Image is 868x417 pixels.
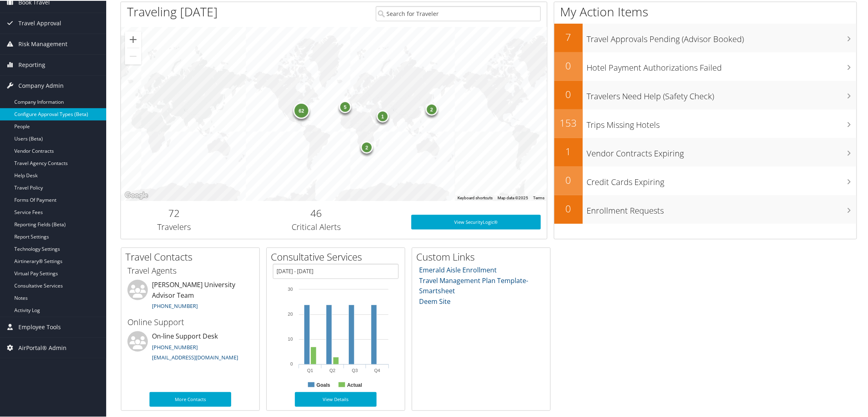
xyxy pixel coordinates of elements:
h1: My Action Items [554,2,857,20]
button: Zoom out [125,47,141,64]
a: Travel Management Plan Template- Smartsheet [419,275,529,295]
div: 2 [361,140,373,152]
button: Keyboard shortcuts [457,194,493,200]
h2: 1 [554,144,583,158]
h2: 0 [554,58,583,72]
span: Reporting [18,54,45,74]
h3: Vendor Contracts Expiring [587,143,857,158]
h2: Consultative Services [271,249,405,263]
div: 62 [293,102,310,118]
a: 0Hotel Payment Authorizations Failed [554,51,857,80]
a: 153Trips Missing Hotels [554,109,857,137]
a: Deem Site [419,296,451,305]
div: 5 [339,100,351,112]
h3: Travel Agents [127,264,253,276]
div: 1 [377,109,389,121]
h3: Travel Approvals Pending (Advisor Booked) [587,29,857,44]
a: 0Credit Cards Expiring [554,166,857,194]
tspan: 20 [288,311,293,316]
h3: Online Support [127,316,253,327]
h2: 0 [554,172,583,186]
span: Travel Approval [18,12,61,33]
text: Q3 [352,367,358,372]
span: AirPortal® Admin [18,337,67,357]
a: [EMAIL_ADDRESS][DOMAIN_NAME] [152,353,238,360]
tspan: 10 [288,336,293,341]
h3: Critical Alerts [234,221,399,232]
h3: Travelers [127,221,221,232]
h2: 7 [554,29,583,43]
h2: 46 [234,205,399,219]
span: Map data ©2025 [498,195,528,199]
h1: Traveling [DATE] [127,2,218,20]
a: Emerald Aisle Enrollment [419,265,497,274]
h2: 153 [554,115,583,129]
a: More Contacts [150,391,231,406]
h2: Travel Contacts [125,249,259,263]
text: Q4 [374,367,380,372]
li: [PERSON_NAME] University Advisor Team [123,279,257,312]
h2: Custom Links [416,249,550,263]
span: Employee Tools [18,316,61,337]
button: Zoom in [125,31,141,47]
tspan: 0 [290,361,293,366]
h3: Travelers Need Help (Safety Check) [587,86,857,101]
text: Actual [347,381,362,387]
h3: Credit Cards Expiring [587,172,857,187]
img: Google [123,190,150,200]
a: [PHONE_NUMBER] [152,301,198,309]
span: Risk Management [18,33,67,54]
h3: Hotel Payment Authorizations Failed [587,57,857,73]
text: Q2 [330,367,336,372]
div: 2 [426,103,438,115]
li: On-line Support Desk [123,330,257,364]
a: Open this area in Google Maps (opens a new window) [123,190,150,200]
h2: 72 [127,205,221,219]
a: 0Travelers Need Help (Safety Check) [554,80,857,109]
text: Goals [317,381,330,387]
h3: Trips Missing Hotels [587,114,857,130]
a: [PHONE_NUMBER] [152,343,198,350]
h3: Enrollment Requests [587,200,857,216]
tspan: 30 [288,286,293,291]
h2: 0 [554,87,583,100]
a: Terms (opens in new tab) [533,195,544,199]
text: Q1 [307,367,313,372]
a: View SecurityLogic® [411,214,541,229]
a: 0Enrollment Requests [554,194,857,223]
a: 1Vendor Contracts Expiring [554,137,857,166]
input: Search for Traveler [376,5,541,20]
h2: 0 [554,201,583,215]
a: 7Travel Approvals Pending (Advisor Booked) [554,23,857,51]
a: View Details [295,391,377,406]
span: Company Admin [18,75,64,95]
